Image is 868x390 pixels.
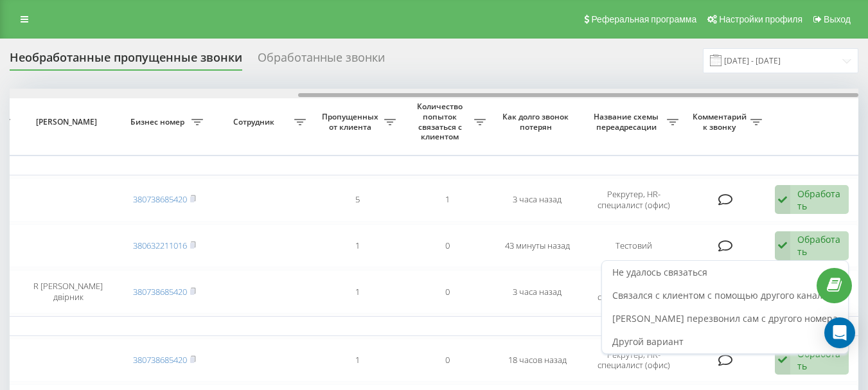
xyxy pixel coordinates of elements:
[10,51,242,71] div: Необработанные пропущенные звонки
[589,112,667,132] span: Название схемы переадресации
[258,51,385,71] div: Обработанные звонки
[612,266,707,278] span: Не удалось связаться
[492,339,582,382] td: 18 часов назад
[133,354,187,366] a: 380738685420
[312,339,402,382] td: 1
[312,224,402,268] td: 1
[402,270,492,314] td: 0
[612,289,828,301] span: Связался с клиентом с помощью другого канала
[319,112,384,132] span: Пропущенных от клиента
[719,14,802,24] span: Настройки профиля
[797,348,842,372] div: Обработать
[824,317,855,348] div: Open Intercom Messenger
[402,339,492,382] td: 0
[28,117,109,127] span: [PERSON_NAME]
[409,102,474,141] span: Количество попыток связаться с клиентом
[824,14,851,24] span: Выход
[216,117,294,127] span: Сотрудник
[133,240,187,251] a: 380632211016
[402,178,492,222] td: 1
[502,112,572,132] span: Как долго звонок потерян
[582,178,685,222] td: Рекрутер, HR-специалист (офис)
[797,188,842,212] div: Обработать
[797,233,842,258] div: Обработать
[582,270,685,314] td: Рекрутер, HR-специалист (офис)
[402,224,492,268] td: 0
[582,339,685,382] td: Рекрутер, HR-специалист (офис)
[492,178,582,222] td: 3 часа назад
[582,224,685,268] td: Тестовий
[691,112,750,132] span: Комментарий к звонку
[17,270,120,314] td: R [PERSON_NAME] двірник
[591,14,696,24] span: Реферальная программа
[312,270,402,314] td: 1
[612,312,838,324] span: [PERSON_NAME] перезвонил сам с другого номера
[126,117,191,127] span: Бизнес номер
[492,224,582,268] td: 43 минуты назад
[612,335,684,348] span: Другой вариант
[492,270,582,314] td: 3 часа назад
[133,193,187,205] a: 380738685420
[312,178,402,222] td: 5
[133,286,187,297] a: 380738685420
